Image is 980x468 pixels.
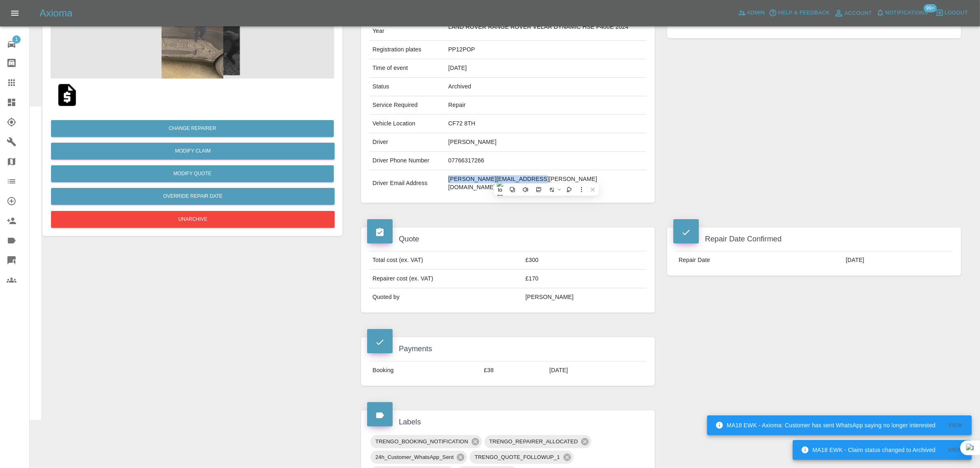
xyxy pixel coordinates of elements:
div: MA18 EWK - Axioma: Customer has sent WhatsApp saying no longer interested [715,418,936,433]
td: [DATE] [445,59,647,78]
span: 1 [12,35,21,44]
td: Archived [445,78,647,96]
td: £300 [522,251,647,270]
div: TRENGO_BOOKING_NOTIFICATION [370,435,482,448]
div: TRENGO_QUOTE_FOLLOWUP_1 [470,451,573,464]
button: Notifications [874,7,930,19]
div: TRENGO_REPAIRER_ALLOCATED [484,435,592,448]
div: 24h_Customer_WhatsApp_Sent [370,451,467,464]
button: Logout [933,7,970,19]
button: Unarchive [51,211,335,228]
td: Driver [369,133,445,152]
button: Modify Quote [51,165,334,182]
td: LAND ROVER RANGE ROVER VELAR DYNAMIC HSE P400E 2024 [445,14,647,41]
img: qt_1SGKxUA4aDea5wMjiNzHMAhm [54,82,80,108]
td: £170 [522,270,647,288]
td: CF72 8TH [445,115,647,133]
td: Driver Email Address [369,170,445,197]
td: [PERSON_NAME] [445,133,647,152]
h4: Repair Date Confirmed [673,234,955,245]
td: [DATE] [843,251,953,269]
button: Open drawer [5,3,25,23]
h4: Payments [367,343,649,354]
td: £38 [481,361,546,379]
a: Account [832,7,874,20]
span: TRENGO_BOOKING_NOTIFICATION [370,437,473,446]
button: View [942,419,968,432]
h5: Axioma [40,7,72,20]
span: Logout [945,8,968,18]
div: MA18 EWK - Claim status changed to Archived [801,443,936,457]
td: Vehicle Make, Model, Year [369,14,445,41]
span: Notifications [885,8,928,18]
span: TRENGO_REPAIRER_ALLOCATED [484,437,583,446]
td: Total cost (ex. VAT) [369,251,522,270]
td: [PERSON_NAME] [522,288,647,306]
a: Modify Claim [51,143,335,160]
td: Vehicle Location [369,115,445,133]
td: Status [369,78,445,96]
td: Registration plates [369,41,445,59]
h4: Labels [367,417,649,428]
a: Admin [736,7,767,19]
td: [DATE] [546,361,647,379]
span: Help & Feedback [778,8,829,18]
span: TRENGO_QUOTE_FOLLOWUP_1 [470,452,565,462]
span: Admin [747,8,765,18]
h4: Quote [367,234,649,245]
td: Service Required [369,96,445,115]
td: Repair [445,96,647,115]
td: Driver Phone Number [369,152,445,170]
span: 99+ [924,4,937,12]
td: PP12POP [445,41,647,59]
button: View [942,444,968,456]
td: [PERSON_NAME][EMAIL_ADDRESS][PERSON_NAME][DOMAIN_NAME] [445,170,647,197]
td: 07766317266 [445,152,647,170]
td: Repairer cost (ex. VAT) [369,270,522,288]
button: Change Repairer [51,120,334,137]
span: Account [845,9,872,18]
td: Repair Date [675,251,843,269]
button: Override Repair Date [51,188,335,205]
td: Time of event [369,59,445,78]
td: Booking [369,361,481,379]
button: Help & Feedback [767,7,831,19]
td: Quoted by [369,288,522,306]
span: 24h_Customer_WhatsApp_Sent [370,452,459,462]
